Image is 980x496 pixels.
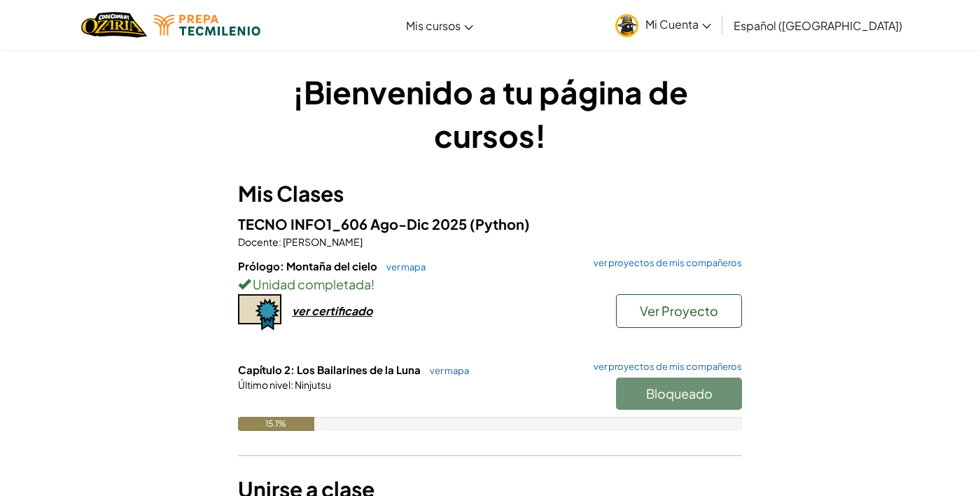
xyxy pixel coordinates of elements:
div: ver certificado [292,303,372,318]
span: : [279,235,281,248]
img: certificate-icon.png [238,294,281,331]
span: Último nivel [238,378,290,391]
a: Mi Cuenta [608,3,718,47]
a: Ozaria by CodeCombat logo [81,11,146,39]
span: Docente [238,235,279,248]
span: Prólogo: Montaña del cielo [238,259,379,273]
span: Mis cursos [406,18,461,33]
span: Ver Proyecto [640,303,718,319]
span: (Python) [470,215,530,233]
a: ver mapa [379,261,426,273]
span: Mi Cuenta [645,17,711,32]
span: : [290,378,293,391]
span: TECNO INFO1_606 Ago-Dic 2025 [238,215,470,233]
a: ver proyectos de mis compañeros [587,362,742,371]
h3: Mis Clases [238,178,742,209]
span: Unidad completada [251,276,371,292]
img: Tecmilenio logo [154,15,260,36]
a: Español ([GEOGRAPHIC_DATA]) [727,6,909,44]
h1: ¡Bienvenido a tu página de cursos! [238,70,742,157]
img: Home [81,11,146,39]
span: [PERSON_NAME] [281,235,363,248]
span: Español ([GEOGRAPHIC_DATA]) [734,18,902,33]
a: Mis cursos [399,6,480,44]
a: ver proyectos de mis compañeros [587,259,742,268]
img: avatar [615,14,638,37]
a: ver mapa [423,365,469,376]
div: 15.1% [238,417,314,431]
span: Ninjutsu [293,378,331,391]
a: ver certificado [238,303,372,318]
span: ! [371,276,374,292]
span: Capítulo 2: Los Bailarines de la Luna [238,363,423,376]
button: Ver Proyecto [616,294,742,328]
